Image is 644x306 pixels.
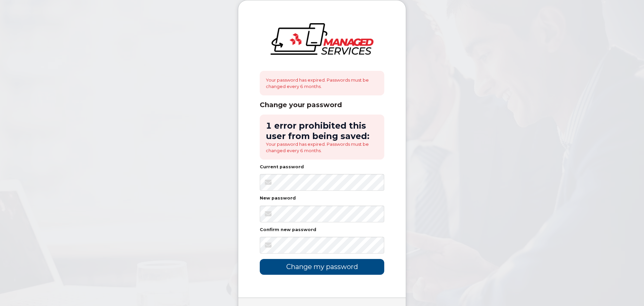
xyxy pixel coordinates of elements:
input: Change my password [260,259,384,275]
label: Confirm new password [260,228,316,232]
label: Current password [260,165,304,169]
li: Your password has expired. Passwords must be changed every 6 months. [266,141,378,154]
div: Change your password [260,101,384,109]
img: logo-large.png [271,23,373,55]
label: New password [260,196,296,201]
h2: 1 error prohibited this user from being saved: [266,121,378,141]
div: Your password has expired. Passwords must be changed every 6 months. [260,71,384,95]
